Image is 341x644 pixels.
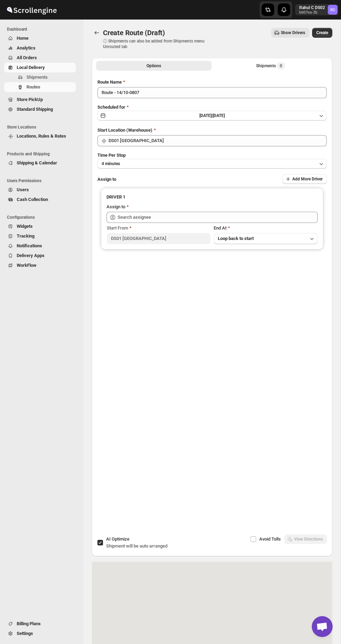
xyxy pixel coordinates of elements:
span: Locations, Rules & Rates [17,133,66,139]
button: User menu [295,4,338,15]
span: 4 minutes [102,161,120,166]
span: Widgets [17,224,33,229]
span: WorkFlow [17,263,37,268]
span: Shipment will be auto arranged [106,543,167,549]
button: Routes [4,82,76,92]
button: Analytics [4,43,76,53]
span: Start From [107,225,128,231]
button: Delivery Apps [4,251,76,261]
button: Users [4,185,76,195]
button: Settings [4,629,76,638]
button: Selected Shipments [213,61,328,71]
div: Shipments [256,62,285,69]
button: Cash Collection [4,195,76,204]
span: Store PickUp [17,97,43,102]
span: Route Name [97,79,122,85]
span: Assign to [97,177,116,182]
button: Billing Plans [4,619,76,629]
span: All Orders [17,55,37,60]
span: Avoid Tolls [259,536,281,542]
button: All Route Options [96,61,212,71]
span: Users Permissions [7,178,79,184]
img: ScrollEngine [6,1,58,18]
span: 0 [277,62,285,69]
span: Tracking [17,233,34,239]
button: Shipping & Calendar [4,158,76,168]
span: Shipments [26,75,48,80]
span: [DATE] [213,113,225,118]
span: Loop back to start [218,236,254,241]
span: Notifications [17,243,42,248]
div: Assign to [106,203,125,210]
span: Options [146,63,161,69]
span: Scheduled for [97,104,125,110]
span: Configurations [7,215,79,220]
span: Start Location (Warehouse) [97,127,152,133]
span: Routes [26,84,40,90]
button: Loop back to start [214,233,317,244]
button: All Orders [4,53,76,63]
div: Open chat [312,616,333,637]
input: Search assignee [118,212,318,223]
button: [DATE]|[DATE] [97,111,327,121]
span: Analytics [17,45,35,51]
button: Tracking [4,231,76,241]
button: Home [4,33,76,43]
button: Widgets [4,222,76,231]
div: End At [214,225,317,232]
span: [DATE] | [199,113,213,118]
span: AI Optimize [106,536,129,542]
span: Create [316,30,328,36]
p: b607ea-2b [299,10,325,15]
button: WorkFlow [4,261,76,270]
button: Locations, Rules & Rates [4,131,76,141]
span: Show Drivers [281,30,305,36]
span: Store Locations [7,124,79,130]
button: Shipments [4,72,76,82]
text: RC [330,8,335,12]
span: Cash Collection [17,197,48,202]
span: Users [17,187,29,192]
p: Rahul C DS02 [299,5,325,10]
span: Settings [17,631,33,636]
span: Time Per Stop [97,153,126,158]
button: Routes [92,28,102,38]
span: Standard Shipping [17,107,53,112]
button: Show Drivers [271,28,309,38]
span: Dashboard [7,26,79,32]
input: Eg: Bengaluru Route [97,87,327,98]
span: Add More Driver [292,176,323,182]
div: All Route Options [92,73,332,400]
span: Delivery Apps [17,253,45,258]
span: Rahul C DS02 [328,5,338,15]
input: Search location [109,135,327,146]
span: Local Delivery [17,65,45,70]
span: Billing Plans [17,621,41,626]
span: Products and Shipping [7,151,79,157]
button: 4 minutes [97,159,327,169]
p: ⓘ Shipments can also be added from Shipments menu Unrouted tab [103,38,213,49]
button: Notifications [4,241,76,251]
span: Home [17,36,29,41]
span: Shipping & Calendar [17,160,57,165]
span: Create Route (Draft) [103,29,165,37]
button: Create [312,28,332,38]
button: Add More Driver [283,174,327,184]
h3: DRIVER 1 [106,194,318,201]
